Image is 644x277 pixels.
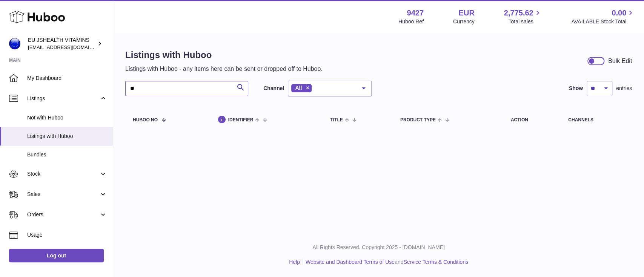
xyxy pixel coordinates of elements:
[398,18,424,25] div: Huboo Ref
[27,114,107,121] span: Not with Huboo
[228,118,254,122] span: identifier
[289,259,300,265] a: Help
[27,191,99,198] span: Sales
[330,118,343,122] span: title
[9,38,20,49] img: internalAdmin-9427@internal.huboo.com
[303,259,468,266] li: and
[504,8,533,18] span: 2,775.62
[608,57,632,65] div: Bulk Edit
[508,18,542,25] span: Total sales
[403,259,468,265] a: Service Terms & Conditions
[568,118,624,122] div: channels
[571,18,635,25] span: AVAILABLE Stock Total
[263,85,284,92] label: Channel
[27,211,99,218] span: Orders
[27,231,107,239] span: Usage
[458,8,474,18] strong: EUR
[407,8,424,18] strong: 9427
[133,118,158,122] span: Huboo no
[27,95,99,102] span: Listings
[306,259,395,265] a: Website and Dashboard Terms of Use
[27,133,107,140] span: Listings with Huboo
[9,249,104,262] a: Log out
[28,37,96,51] div: EU JSHEALTH VITAMINS
[27,151,107,158] span: Bundles
[27,75,107,82] span: My Dashboard
[28,44,111,50] span: [EMAIL_ADDRESS][DOMAIN_NAME]
[125,49,323,61] h1: Listings with Huboo
[119,244,638,251] p: All Rights Reserved. Copyright 2025 - [DOMAIN_NAME]
[612,8,626,18] span: 0.00
[400,118,436,122] span: Product Type
[453,18,475,25] div: Currency
[511,118,553,122] div: action
[504,8,542,25] a: 2,775.62 Total sales
[571,8,635,25] a: 0.00 AVAILABLE Stock Total
[125,65,323,73] p: Listings with Huboo - any items here can be sent or dropped off to Huboo.
[569,85,583,92] label: Show
[295,85,302,91] span: All
[27,170,99,178] span: Stock
[616,85,632,92] span: entries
